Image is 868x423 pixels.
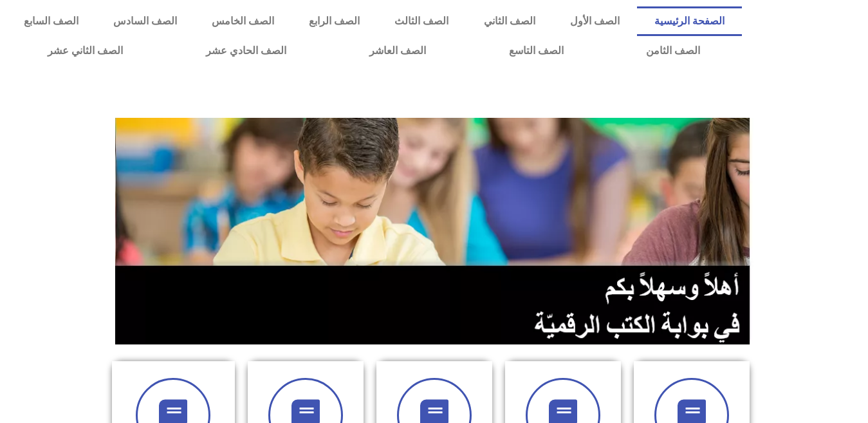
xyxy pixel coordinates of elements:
[553,6,637,36] a: الصف الأول
[291,6,377,36] a: الصف الرابع
[605,36,742,66] a: الصف الثامن
[165,36,328,66] a: الصف الحادي عشر
[194,6,291,36] a: الصف الخامس
[466,6,553,36] a: الصف الثاني
[328,36,468,66] a: الصف العاشر
[637,6,742,36] a: الصفحة الرئيسية
[96,6,194,36] a: الصف السادس
[377,6,466,36] a: الصف الثالث
[6,36,165,66] a: الصف الثاني عشر
[6,6,96,36] a: الصف السابع
[467,36,605,66] a: الصف التاسع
